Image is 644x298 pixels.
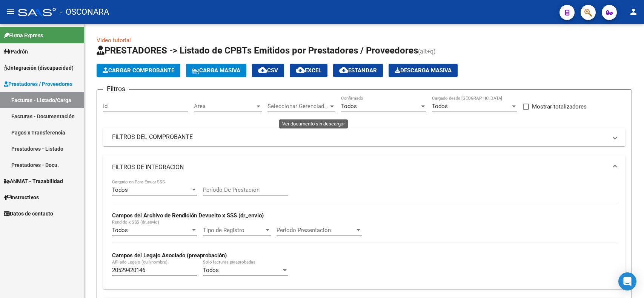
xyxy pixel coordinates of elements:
span: Tipo de Registro [203,227,264,234]
mat-panel-title: FILTROS DEL COMPROBANTE [112,133,607,141]
span: Mostrar totalizadores [532,102,587,111]
strong: Campos del Legajo Asociado (preaprobación) [112,252,227,259]
button: Estandar [333,64,383,77]
span: Area [194,103,255,110]
span: Todos [432,103,448,110]
span: Todos [203,267,219,274]
span: Estandar [339,67,377,74]
mat-expansion-panel-header: FILTROS DE INTEGRACION [103,155,626,179]
button: Descarga Masiva [389,64,458,77]
span: Carga Masiva [192,67,240,74]
mat-expansion-panel-header: FILTROS DEL COMPROBANTE [103,128,626,146]
a: Video tutorial [97,37,131,44]
mat-panel-title: FILTROS DE INTEGRACION [112,163,607,171]
h3: Filtros [103,84,129,94]
span: Instructivos [4,193,39,202]
span: Todos [112,186,128,193]
mat-icon: cloud_download [339,66,348,75]
mat-icon: menu [6,7,15,16]
button: EXCEL [290,64,327,77]
span: Prestadores / Proveedores [4,80,72,88]
app-download-masive: Descarga masiva de comprobantes (adjuntos) [389,64,458,77]
div: Open Intercom Messenger [618,272,636,290]
div: FILTROS DE INTEGRACION [103,179,626,289]
mat-icon: cloud_download [258,66,267,75]
span: Integración (discapacidad) [4,64,74,72]
span: Padrón [4,47,28,56]
span: - OSCONARA [60,4,109,20]
span: Todos [341,103,357,110]
span: Seleccionar Gerenciador [267,103,329,110]
span: EXCEL [296,67,321,74]
mat-icon: person [629,7,638,16]
span: (alt+q) [418,48,436,55]
button: Carga Masiva [186,64,246,77]
span: ANMAT - Trazabilidad [4,177,63,185]
span: Período Presentación [277,227,355,234]
span: Firma Express [4,31,43,40]
span: Descarga Masiva [395,67,452,74]
strong: Campos del Archivo de Rendición Devuelto x SSS (dr_envio) [112,212,264,219]
mat-icon: cloud_download [296,66,305,75]
span: Datos de contacto [4,209,53,218]
span: Todos [112,227,128,234]
button: CSV [252,64,284,77]
span: Cargar Comprobante [103,67,174,74]
button: Cargar Comprobante [97,64,180,77]
span: PRESTADORES -> Listado de CPBTs Emitidos por Prestadores / Proveedores [97,45,418,56]
span: CSV [258,67,278,74]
